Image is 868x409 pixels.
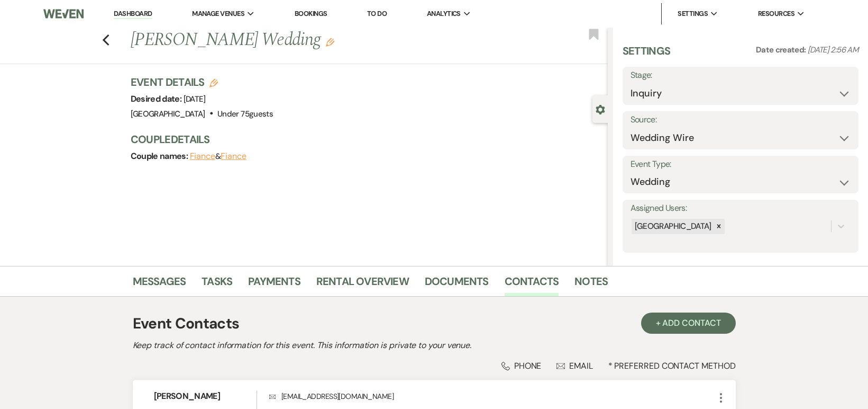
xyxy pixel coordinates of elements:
p: [EMAIL_ADDRESS][DOMAIN_NAME] [269,390,714,402]
span: [DATE] 2:56 AM [808,45,858,55]
label: Event Type: [631,157,851,172]
h2: Keep track of contact information for this event. This information is private to your venue. [133,339,736,352]
span: & [190,151,246,162]
a: Payments [248,273,300,296]
img: Weven Logo [43,3,84,25]
span: Date created: [756,45,808,55]
span: Settings [678,8,708,19]
a: Bookings [295,9,327,18]
a: Notes [574,273,608,296]
h3: Couple Details [131,132,597,147]
a: To Do [367,9,387,18]
a: Documents [425,273,489,296]
h1: [PERSON_NAME] Wedding [131,28,508,53]
button: Fiance [221,152,246,161]
a: Dashboard [114,9,152,19]
span: Resources [758,8,794,19]
label: Source: [631,112,851,128]
h6: [PERSON_NAME] [154,390,257,402]
a: Tasks [202,273,232,296]
span: Manage Venues [192,8,244,19]
button: + Add Contact [641,313,736,334]
label: Stage: [631,68,851,83]
button: Close lead details [596,104,605,114]
span: Under 75 guests [217,109,273,119]
div: Phone [501,360,542,371]
button: Fiance [190,152,216,161]
span: Desired date: [131,93,184,104]
h3: Event Details [131,75,273,90]
span: [DATE] [184,94,206,104]
h1: Event Contacts [133,313,240,335]
div: * Preferred Contact Method [133,360,736,371]
label: Assigned Users: [631,201,851,216]
a: Contacts [505,273,559,296]
h3: Settings [623,43,671,67]
span: Couple names: [131,150,190,162]
div: Email [556,360,593,371]
span: Analytics [427,8,461,19]
button: Edit [326,37,334,47]
a: Rental Overview [316,273,409,296]
div: [GEOGRAPHIC_DATA] [632,219,713,234]
a: Messages [133,273,186,296]
span: [GEOGRAPHIC_DATA] [131,109,205,119]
